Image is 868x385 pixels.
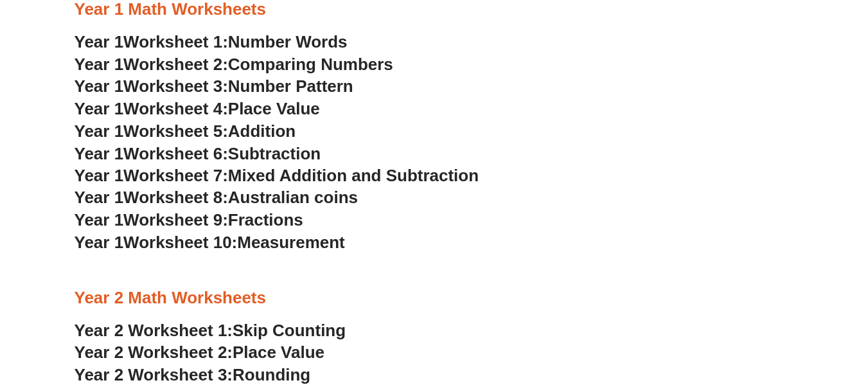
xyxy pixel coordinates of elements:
span: Year 2 Worksheet 2: [75,343,233,362]
span: Fractions [228,210,303,229]
span: Addition [228,121,296,141]
a: Year 1Worksheet 4:Place Value [75,99,320,118]
span: Number Pattern [228,76,353,96]
span: Skip Counting [233,321,346,340]
span: Place Value [233,343,324,362]
a: Year 1Worksheet 1:Number Words [75,32,348,51]
span: Australian coins [228,188,358,207]
a: Year 2 Worksheet 3:Rounding [75,365,311,384]
a: Year 2 Worksheet 2:Place Value [75,343,325,362]
span: Worksheet 2: [123,55,228,74]
span: Worksheet 10: [123,233,237,252]
span: Measurement [237,233,345,252]
iframe: Chat Widget [804,323,868,385]
a: Year 1Worksheet 2:Comparing Numbers [75,55,393,74]
span: Subtraction [228,144,321,163]
span: Number Words [228,32,348,51]
span: Worksheet 4: [123,99,228,118]
a: Year 1Worksheet 6:Subtraction [75,144,321,163]
span: Worksheet 3: [123,76,228,96]
a: Year 2 Worksheet 1:Skip Counting [75,321,346,340]
span: Worksheet 5: [123,121,228,141]
a: Year 1Worksheet 8:Australian coins [75,188,358,207]
span: Worksheet 7: [123,166,228,185]
span: Worksheet 6: [123,144,228,163]
span: Worksheet 8: [123,188,228,207]
a: Year 1Worksheet 7:Mixed Addition and Subtraction [75,166,479,185]
span: Year 2 Worksheet 1: [75,321,233,340]
span: Comparing Numbers [228,55,393,74]
span: Year 2 Worksheet 3: [75,365,233,384]
span: Rounding [233,365,310,384]
h3: Year 2 Math Worksheets [75,287,794,309]
span: Place Value [228,99,320,118]
a: Year 1Worksheet 9:Fractions [75,210,303,229]
span: Worksheet 1: [123,32,228,51]
span: Worksheet 9: [123,210,228,229]
a: Year 1Worksheet 10:Measurement [75,233,345,252]
span: Mixed Addition and Subtraction [228,166,479,185]
a: Year 1Worksheet 5:Addition [75,121,296,141]
a: Year 1Worksheet 3:Number Pattern [75,76,353,96]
